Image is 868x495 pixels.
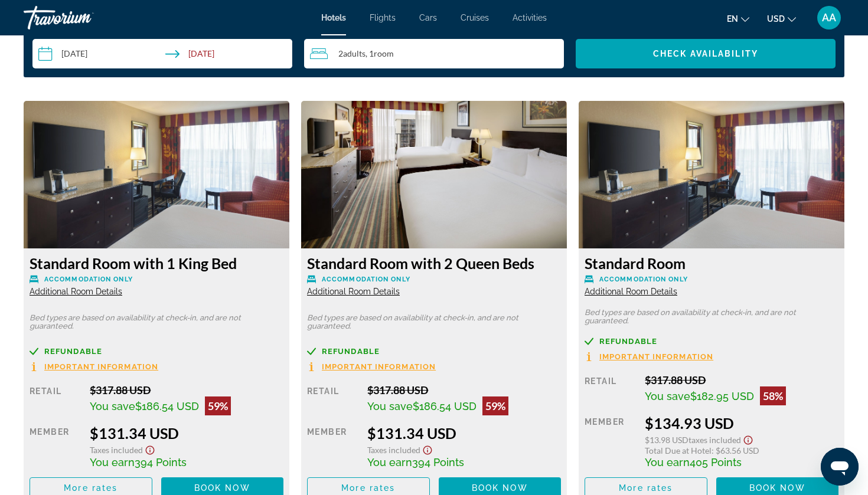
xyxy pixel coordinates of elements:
[645,373,838,386] div: $317.88 USD
[90,400,135,412] span: You save
[585,337,838,346] a: Refundable
[44,348,102,355] span: Refundable
[322,276,410,283] span: Accommodation Only
[370,13,396,22] a: Flights
[688,435,741,445] span: Taxes included
[135,456,187,468] span: 394 Points
[585,352,713,362] button: Important Information
[44,363,158,371] span: Important Information
[30,347,283,356] a: Refundable
[585,414,636,468] div: Member
[412,456,464,468] span: 394 Points
[413,400,477,412] span: $186.54 USD
[307,424,358,468] div: Member
[690,390,754,402] span: $182.95 USD
[749,483,805,493] span: Book now
[599,353,713,360] span: Important Information
[367,383,561,396] div: $317.88 USD
[322,348,380,355] span: Refundable
[645,456,690,468] span: You earn
[645,435,688,445] span: $13.98 USD
[30,362,158,372] button: Important Information
[194,483,250,493] span: Book now
[374,48,394,58] span: Room
[645,390,690,402] span: You save
[576,39,836,68] button: Check Availability
[30,254,283,272] h3: Standard Room with 1 King Bed
[30,314,283,330] p: Bed types are based on availability at check-in, and are not guaranteed.
[482,396,508,415] div: 59%
[301,101,567,248] img: 66000b4d-870f-4537-a637-570b1544735f.jpeg
[461,13,489,22] a: Cruises
[343,48,366,58] span: Adults
[619,483,673,493] span: More rates
[90,445,143,455] span: Taxes included
[307,287,400,296] span: Additional Room Details
[135,400,199,412] span: $186.54 USD
[767,14,785,24] span: USD
[321,13,346,22] a: Hotels
[90,383,283,396] div: $317.88 USD
[24,2,142,33] a: Travorium
[367,400,413,412] span: You save
[90,456,135,468] span: You earn
[307,362,436,372] button: Important Information
[30,287,122,296] span: Additional Room Details
[579,101,844,248] img: af479bf8-0dce-4b1e-a33f-5d192571afba.jpeg
[741,432,755,445] button: Show Taxes and Fees disclaimer
[599,337,657,345] span: Refundable
[64,483,118,493] span: More rates
[513,13,547,22] a: Activities
[767,10,796,27] button: Change currency
[24,101,289,248] img: af479bf8-0dce-4b1e-a33f-5d192571afba.jpeg
[585,309,838,325] p: Bed types are based on availability at check-in, and are not guaranteed.
[44,276,133,283] span: Accommodation Only
[822,12,836,24] span: AA
[645,445,712,455] span: Total Due at Hotel
[307,254,561,272] h3: Standard Room with 2 Queen Beds
[760,386,786,405] div: 58%
[472,483,528,493] span: Book now
[143,442,157,455] button: Show Taxes and Fees disclaimer
[420,442,435,455] button: Show Taxes and Fees disclaimer
[90,424,283,442] div: $131.34 USD
[653,49,758,58] span: Check Availability
[30,383,81,415] div: Retail
[367,456,412,468] span: You earn
[690,456,742,468] span: 405 Points
[366,49,394,58] span: , 1
[32,39,292,68] button: Check-in date: Feb 26, 2026 Check-out date: Feb 28, 2026
[304,39,564,68] button: Travelers: 2 adults, 0 children
[307,383,358,415] div: Retail
[341,483,395,493] span: More rates
[821,448,859,486] iframe: Кнопка запуска окна обмена сообщениями
[307,314,561,330] p: Bed types are based on availability at check-in, and are not guaranteed.
[307,347,561,356] a: Refundable
[338,49,366,58] span: 2
[727,10,749,27] button: Change language
[645,414,838,432] div: $134.93 USD
[205,396,231,415] div: 59%
[585,373,636,405] div: Retail
[585,287,677,296] span: Additional Room Details
[419,13,437,22] a: Cars
[645,445,838,455] div: : $63.56 USD
[599,276,688,283] span: Accommodation Only
[32,39,836,68] div: Search widget
[322,363,436,371] span: Important Information
[367,445,420,455] span: Taxes included
[727,14,738,24] span: en
[30,424,81,468] div: Member
[585,254,838,272] h3: Standard Room
[814,5,844,30] button: User Menu
[367,424,561,442] div: $131.34 USD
